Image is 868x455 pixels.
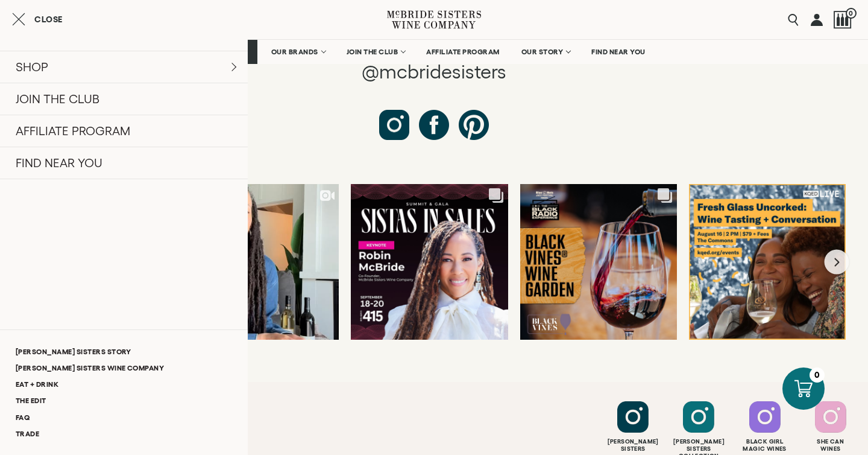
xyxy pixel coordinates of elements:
div: She Can Wines [799,438,862,453]
a: The Black Vines®️ Wine Garden is back and pouring better than ever. 🍷✨ Join... [520,184,677,340]
div: Black Girl Magic Wines [734,438,796,453]
span: 0 [846,8,857,19]
a: Follow McBride Sisters on Instagram [PERSON_NAME]Sisters [602,401,664,453]
a: Follow Black Girl Magic Wines on Instagram Black GirlMagic Wines [734,401,796,453]
a: Follow SHE CAN Wines on Instagram She CanWines [799,401,862,453]
a: FIND NEAR YOU [583,40,653,64]
a: OUR BRANDS [263,40,333,64]
button: Close cart [12,12,63,27]
a: Follow us on Instagram [379,110,409,140]
a: JOIN THE CLUB [339,40,413,64]
span: FIND NEAR YOU [591,48,646,56]
a: AFFILIATE PROGRAM [418,40,508,64]
a: Keynote announcement! Welcome @mcbridesisters to @sistasinsales! She started... [351,184,508,340]
span: Close [34,15,63,24]
span: @mcbridesisters [362,61,506,82]
div: [PERSON_NAME] Sisters [602,438,664,453]
span: AFFILIATE PROGRAM [426,48,500,56]
button: Next slide [825,250,849,275]
a: Bay Area!!! Live from @kqed headquarters in San Francisco on August 16th is... [689,184,846,340]
span: OUR STORY [521,48,564,56]
span: JOIN THE CLUB [347,48,398,56]
div: 0 [810,367,825,383]
a: It’s my birthday month, and I want to invite you to join our wine club family... [182,184,339,340]
a: OUR STORY [514,40,578,64]
span: OUR BRANDS [271,48,318,56]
